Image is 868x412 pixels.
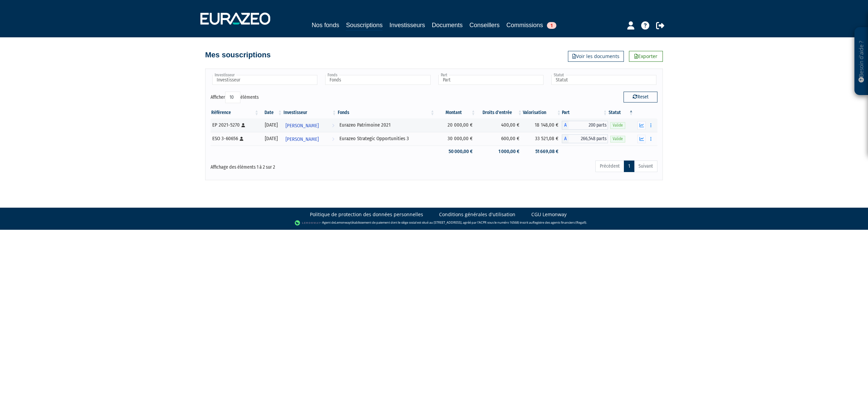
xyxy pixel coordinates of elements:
[610,122,625,129] span: Valide
[312,20,339,30] a: Nos fonds
[346,20,382,31] a: Souscriptions
[439,211,515,218] a: Conditions générales d'utilisation
[523,132,562,146] td: 33 521,08 €
[259,107,283,118] th: Date: activer pour trier la colonne par ordre croissant
[435,107,476,118] th: Montant: activer pour trier la colonne par ordre croissant
[507,20,556,30] a: Commissions1
[569,134,608,143] span: 266,548 parts
[337,107,435,118] th: Fonds: activer pour trier la colonne par ordre croissant
[533,220,586,225] a: Registre des agents financiers (Regafi)
[211,92,259,103] label: Afficher éléments
[476,118,523,132] td: 400,00 €
[225,92,240,103] select: Afficheréléments
[569,121,608,130] span: 200 parts
[608,107,634,118] th: Statut : activer pour trier la colonne par ordre d&eacute;croissant
[7,220,861,226] div: - Agent de (établissement de paiement dont le siège social est situé au [STREET_ADDRESS], agréé p...
[262,135,280,142] div: [DATE]
[205,51,271,59] h4: Mes souscriptions
[332,133,334,146] i: Voir l'investisseur
[435,132,476,146] td: 30 000,00 €
[523,146,562,157] td: 51 669,08 €
[476,146,523,157] td: 1 000,00 €
[857,31,865,92] p: Besoin d'aide ?
[562,134,569,143] span: A
[523,107,562,118] th: Valorisation: activer pour trier la colonne par ordre croissant
[547,22,556,29] span: 1
[262,121,280,129] div: [DATE]
[283,118,337,132] a: [PERSON_NAME]
[568,51,624,62] a: Voir les documents
[624,92,657,102] button: Reset
[211,107,259,118] th: Référence : activer pour trier la colonne par ordre croissant
[335,220,351,225] a: Lemonway
[332,119,334,132] i: Voir l'investisseur
[285,119,319,132] span: [PERSON_NAME]
[212,135,257,142] div: ESO 3-60656
[624,161,634,172] a: 1
[476,107,523,118] th: Droits d'entrée: activer pour trier la colonne par ordre croissant
[476,132,523,146] td: 600,00 €
[389,20,425,30] a: Investisseurs
[200,13,270,25] img: 1732889491-logotype_eurazeo_blanc_rvb.png
[339,121,433,129] div: Eurazeo Patrimoine 2021
[523,118,562,132] td: 18 148,00 €
[562,121,569,130] span: A
[283,132,337,146] a: [PERSON_NAME]
[629,51,663,62] a: Exporter
[531,211,567,218] a: CGU Lemonway
[212,121,257,129] div: EP 2021-5270
[310,211,423,218] a: Politique de protection des données personnelles
[470,20,500,30] a: Conseillers
[339,135,433,142] div: Eurazeo Strategic Opportunities 3
[435,146,476,157] td: 50 000,00 €
[295,220,321,226] img: logo-lemonway.png
[240,137,243,141] i: [Français] Personne physique
[285,133,319,146] span: [PERSON_NAME]
[562,134,608,143] div: A - Eurazeo Strategic Opportunities 3
[610,136,625,142] span: Valide
[241,123,245,127] i: [Français] Personne physique
[432,20,463,30] a: Documents
[211,160,391,171] div: Affichage des éléments 1 à 2 sur 2
[283,107,337,118] th: Investisseur: activer pour trier la colonne par ordre croissant
[435,118,476,132] td: 20 000,00 €
[562,107,608,118] th: Part: activer pour trier la colonne par ordre croissant
[562,121,608,130] div: A - Eurazeo Patrimoine 2021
